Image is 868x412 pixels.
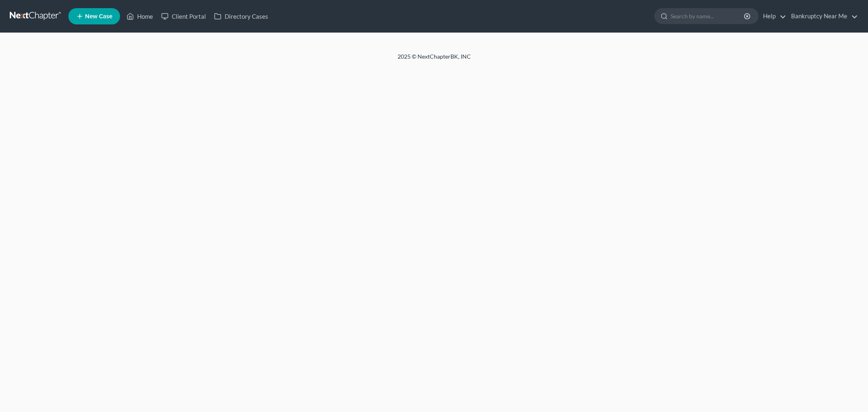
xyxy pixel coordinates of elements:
[157,9,210,24] a: Client Portal
[122,9,157,24] a: Home
[85,13,112,20] span: New Case
[787,9,858,24] a: Bankruptcy Near Me
[210,9,272,24] a: Directory Cases
[671,9,745,24] input: Search by name...
[759,9,786,24] a: Help
[202,53,666,67] div: 2025 © NextChapterBK, INC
